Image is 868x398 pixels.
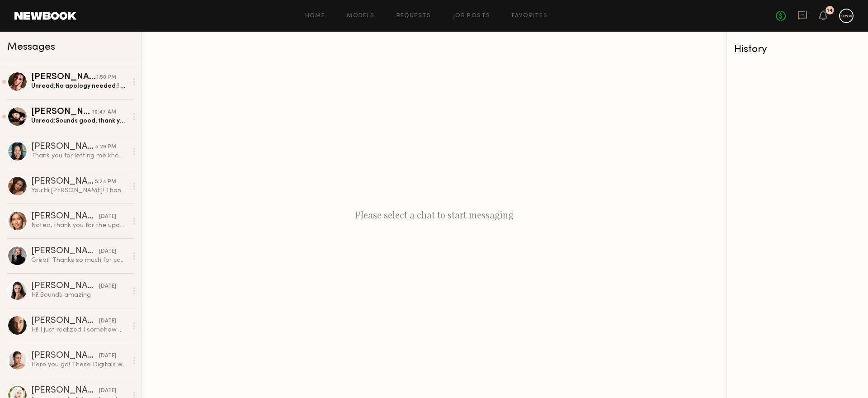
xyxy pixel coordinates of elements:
[99,282,116,291] div: [DATE]
[92,108,116,117] div: 10:47 AM
[396,13,431,19] a: Requests
[99,387,116,395] div: [DATE]
[31,282,99,291] div: [PERSON_NAME]
[734,44,861,55] div: History
[31,221,127,230] div: Noted, thank you for the update. Hope to work together soon!
[31,73,96,82] div: [PERSON_NAME]
[31,256,127,265] div: Great! Thanks so much for confirming!
[31,152,127,160] div: Thank you for letting me know! That sounds great - hope to work with you in the near future! Best...
[99,317,116,326] div: [DATE]
[31,317,99,326] div: [PERSON_NAME]
[453,13,491,19] a: Job Posts
[31,142,95,152] div: [PERSON_NAME]
[31,360,127,369] div: Here you go! These Digitals were made [DATE] xx [URL][DOMAIN_NAME]
[31,212,99,221] div: [PERSON_NAME]
[31,351,99,360] div: [PERSON_NAME]
[99,213,116,221] div: [DATE]
[96,73,116,82] div: 1:50 PM
[31,386,99,395] div: [PERSON_NAME]
[95,178,116,186] div: 5:24 PM
[99,352,116,360] div: [DATE]
[142,32,726,398] div: Please select a chat to start messaging
[31,117,127,125] div: Unread: Sounds good, thank you!
[827,8,833,13] div: 14
[95,143,116,152] div: 5:29 PM
[31,82,127,90] div: Unread: No apology needed ! Thank you ☺️
[512,13,547,19] a: Favorites
[31,186,127,195] div: You: Hi [PERSON_NAME]! Thank you for sending over these photos! We'd love to book you for 2 hours...
[31,108,92,117] div: [PERSON_NAME]
[31,326,127,334] div: Hi! I just realized I somehow missed your message earlier I didn’t get a notification for it. I r...
[31,177,95,186] div: [PERSON_NAME]
[99,247,116,256] div: [DATE]
[7,42,55,52] span: Messages
[305,13,325,19] a: Home
[31,247,99,256] div: [PERSON_NAME]
[347,13,374,19] a: Models
[31,291,127,299] div: Hi! Sounds amazing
